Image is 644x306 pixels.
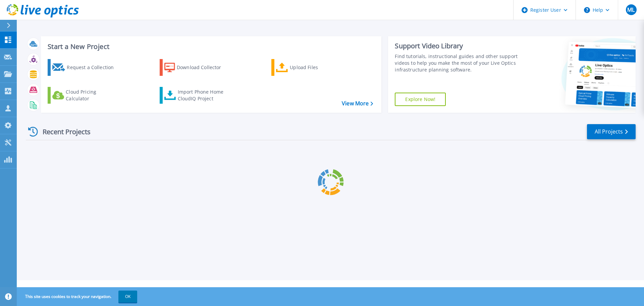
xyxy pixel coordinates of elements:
[627,7,635,12] span: ML
[587,124,636,139] a: All Projects
[67,61,120,74] div: Request a Collection
[48,59,122,76] a: Request a Collection
[178,89,230,102] div: Import Phone Home CloudIQ Project
[26,123,100,140] div: Recent Projects
[395,93,446,106] a: Explore Now!
[66,89,119,102] div: Cloud Pricing Calculator
[118,291,137,303] button: OK
[395,53,521,73] div: Find tutorials, instructional guides and other support videos to help you make the most of your L...
[48,87,122,104] a: Cloud Pricing Calculator
[342,100,373,107] a: View More
[18,291,137,303] span: This site uses cookies to track your navigation.
[48,43,373,50] h3: Start a New Project
[271,59,346,76] a: Upload Files
[160,59,234,76] a: Download Collector
[395,42,521,50] div: Support Video Library
[290,61,343,74] div: Upload Files
[177,61,230,74] div: Download Collector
